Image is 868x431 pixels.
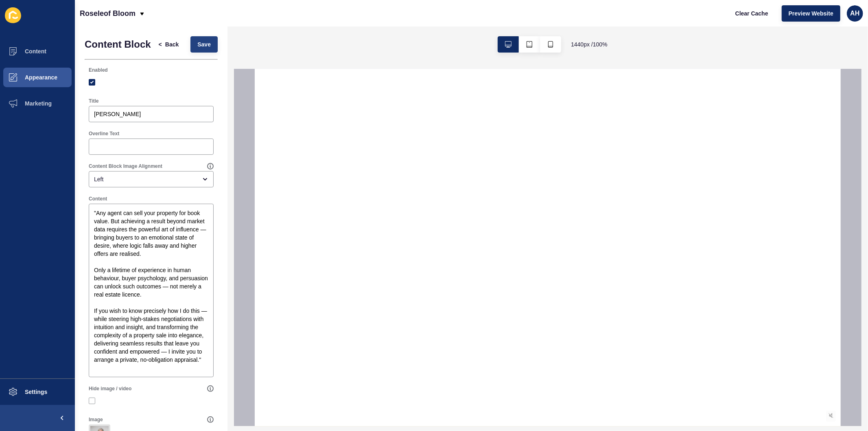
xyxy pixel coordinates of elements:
[571,40,608,48] span: 1440 px / 100 %
[89,416,103,423] label: Image
[89,171,214,187] div: open menu
[152,36,186,53] button: <Back
[89,67,108,73] label: Enabled
[159,40,162,48] span: <
[3,316,583,353] div: Scroll
[89,98,98,104] label: Title
[484,15,542,24] div: 0406 962 701
[735,9,768,18] span: Clear Cache
[80,3,136,24] p: Roseleof Bloom
[782,5,840,22] button: Preview Website
[165,40,179,48] span: Back
[789,9,833,18] span: Preview Website
[89,196,107,202] label: Content
[850,9,859,18] span: AH
[470,15,546,24] a: 0406 962 701
[197,40,211,48] span: Save
[190,36,218,53] button: Save
[728,5,775,22] button: Clear Cache
[90,205,212,376] textarea: "Any agent can sell your property for book value. But achieving a result beyond market data requi...
[85,39,151,50] h1: Content Block
[89,385,131,392] label: Hide image / video
[89,130,119,137] label: Overline Text
[89,163,162,169] label: Content Block Image Alignment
